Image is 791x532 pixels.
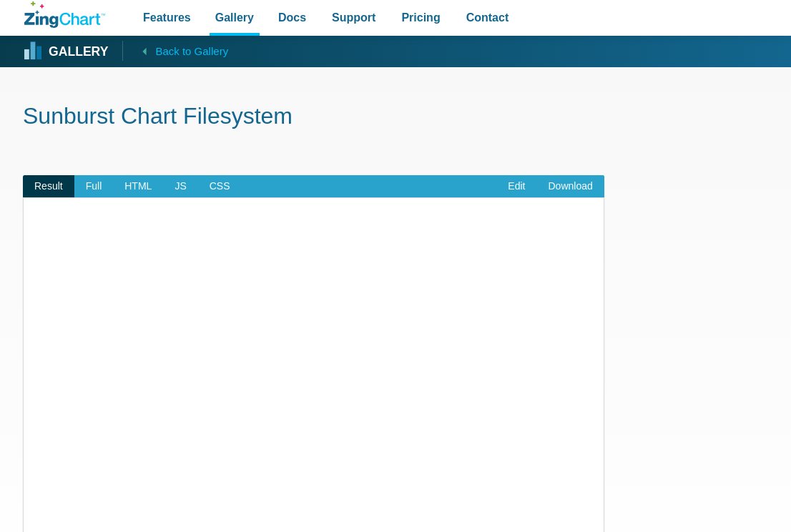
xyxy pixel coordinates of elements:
span: Contact [466,8,509,27]
span: Result [23,175,74,198]
span: CSS [198,175,242,198]
span: Gallery [215,8,254,27]
span: Features [143,8,191,27]
a: Gallery [24,41,108,62]
span: Docs [278,8,306,27]
span: Full [74,175,114,198]
a: Edit [496,175,536,198]
strong: Gallery [49,46,108,59]
h1: Sunburst Chart Filesystem [23,102,768,134]
a: Back to Gallery [122,41,228,61]
span: Back to Gallery [155,42,228,61]
a: ZingChart Logo. Click to return to the homepage [24,1,105,28]
span: Support [332,8,375,27]
span: JS [163,175,197,198]
a: Download [536,175,604,198]
span: Pricing [401,8,440,27]
span: HTML [113,175,163,198]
